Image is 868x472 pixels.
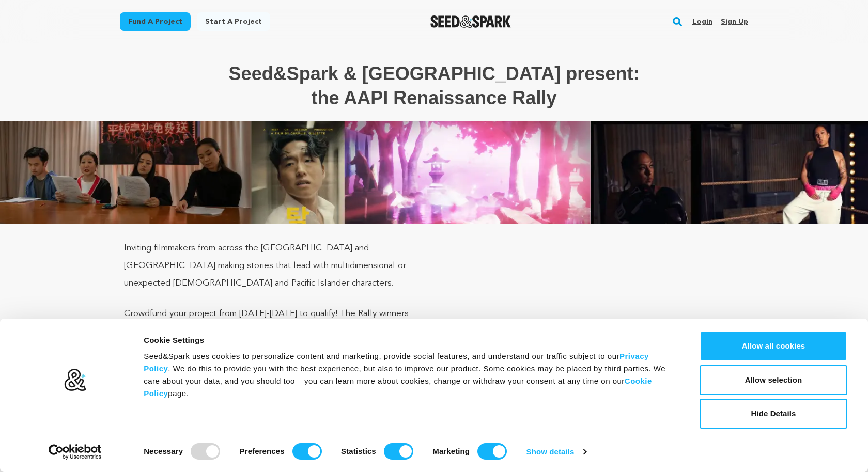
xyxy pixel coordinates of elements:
[124,240,424,292] p: Inviting filmmakers from across the [GEOGRAPHIC_DATA] and [GEOGRAPHIC_DATA] making stories that l...
[120,12,191,31] a: Fund a project
[124,305,424,411] p: Crowdfund your project from [DATE]-[DATE] to qualify! The Rally winners will be chosen from among...
[700,365,847,395] button: Allow selection
[432,447,470,455] strong: Marketing
[30,444,120,460] a: Usercentrics Cookiebot - opens in a new window
[144,334,676,347] div: Cookie Settings
[240,447,285,455] strong: Preferences
[144,350,676,400] div: Seed&Spark uses cookies to personalize content and marketing, provide social features, and unders...
[64,368,87,392] img: logo
[430,15,512,28] img: Seed&Spark Logo Dark Mode
[143,439,144,439] legend: Consent Selection
[721,13,748,30] a: Sign up
[700,331,847,361] button: Allow all cookies
[197,12,270,31] a: Start a project
[700,399,847,429] button: Hide Details
[430,15,512,28] a: Seed&Spark Homepage
[526,444,586,460] a: Show details
[692,13,712,30] a: Login
[144,447,183,455] strong: Necessary
[341,447,376,455] strong: Statistics
[144,352,649,373] a: Privacy Policy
